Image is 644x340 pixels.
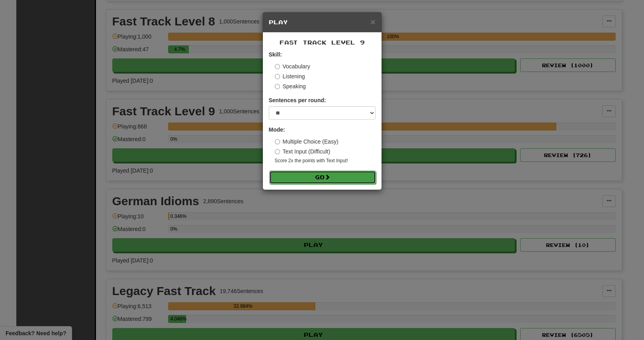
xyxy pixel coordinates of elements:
input: Vocabulary [275,64,280,69]
input: Text Input (Difficult) [275,149,280,154]
button: Close [370,17,375,26]
span: Fast Track Level 9 [280,39,365,46]
label: Speaking [275,82,306,90]
label: Sentences per round: [269,96,326,104]
input: Listening [275,74,280,79]
input: Multiple Choice (Easy) [275,139,280,144]
strong: Mode: [269,126,285,133]
small: Score 2x the points with Text Input ! [275,157,376,164]
label: Multiple Choice (Easy) [275,138,339,146]
strong: Skill: [269,51,282,58]
input: Speaking [275,84,280,89]
h5: Play [269,18,376,26]
span: × [370,17,375,26]
label: Vocabulary [275,62,310,70]
label: Listening [275,72,305,80]
label: Text Input (Difficult) [275,148,331,155]
button: Go [269,171,376,184]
